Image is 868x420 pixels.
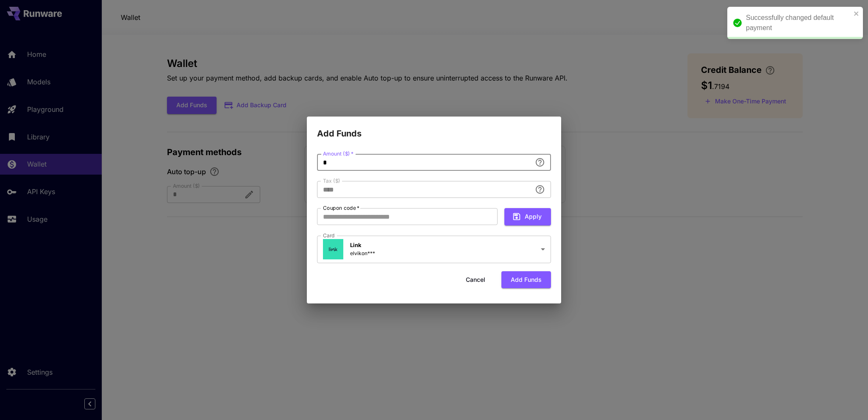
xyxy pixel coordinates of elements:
button: close [854,10,860,17]
button: Apply [504,208,551,225]
button: Add funds [501,271,551,289]
button: Cancel [456,271,495,289]
label: Coupon code [323,204,359,211]
h2: Add Funds [307,117,561,140]
p: Link [350,241,375,250]
div: Successfully changed default payment [746,13,851,33]
label: Amount ($) [323,150,353,157]
label: Card [323,232,335,239]
label: Tax ($) [323,177,340,184]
